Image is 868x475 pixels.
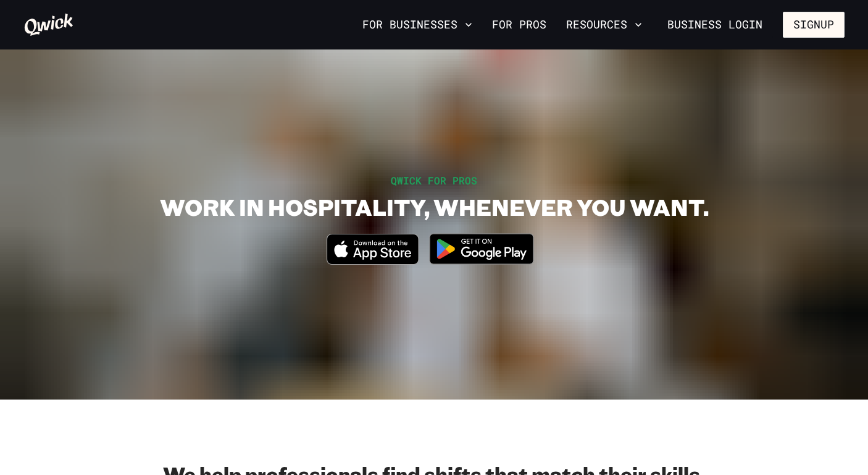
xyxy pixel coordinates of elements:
span: QWICK FOR PROS [391,174,477,187]
img: Get it on Google Play [422,226,541,272]
a: Business Login [657,12,773,38]
a: For Pros [487,14,551,35]
a: Download on the App Store [327,254,419,267]
h1: WORK IN HOSPITALITY, WHENEVER YOU WANT. [160,193,709,221]
button: Resources [561,14,647,35]
button: For Businesses [357,14,477,35]
button: Signup [783,12,845,38]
